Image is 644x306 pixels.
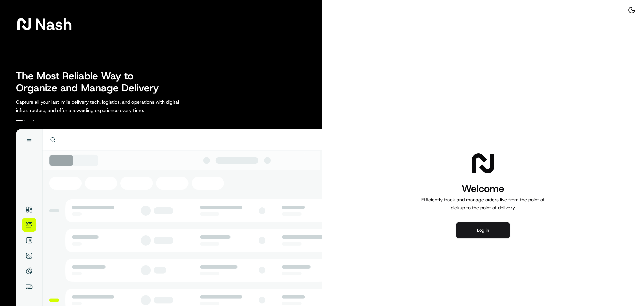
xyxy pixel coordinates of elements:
p: Efficiently track and manage orders live from the point of pickup to the point of delivery. [419,195,547,212]
h2: The Most Reliable Way to Organize and Manage Delivery [16,70,166,94]
p: Capture all your last-mile delivery tech, logistics, and operations with digital infrastructure, ... [16,98,209,114]
button: Log in [456,222,510,238]
h1: Welcome [419,182,547,195]
span: Nash [35,17,72,31]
